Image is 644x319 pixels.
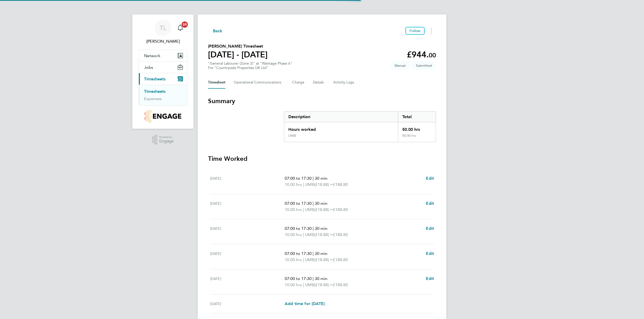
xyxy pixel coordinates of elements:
span: | [313,176,314,181]
div: "General Labourer (Zone 3)" at "Wantage Phase 6" [208,61,292,70]
span: Add time for [DATE] [285,301,325,306]
div: [DATE] [210,301,285,307]
span: | [303,232,304,237]
span: 07:00 to 17:30 [285,226,312,231]
img: countryside-properties-logo-retina.png [145,110,181,123]
span: UMB [305,181,314,188]
span: UMB [305,282,314,288]
span: £188.80 [333,207,348,212]
div: 50.00 hrs [398,134,436,142]
span: 20 [182,21,188,28]
span: 07:00 to 17:30 [285,276,312,281]
span: Edit [426,276,434,281]
span: (£18.88) = [314,182,333,187]
span: £188.80 [333,182,348,187]
div: Hours worked [284,122,398,134]
a: Go to home page [139,110,187,123]
nav: Main navigation [132,14,194,129]
div: [DATE] [210,276,285,288]
app-decimal: £944. [407,50,436,59]
div: [DATE] [210,200,285,213]
a: Edit [426,175,434,181]
h3: Time Worked [208,155,436,163]
div: Total [398,112,436,122]
span: UMB [305,207,314,213]
span: | [303,182,304,187]
a: Powered byEngage [152,135,174,145]
span: 30 min [315,176,327,181]
span: 30 min [315,251,327,256]
button: Back [208,28,223,34]
span: Powered by [159,135,174,139]
h3: Summary [208,97,436,105]
a: Add time for [DATE] [285,301,325,307]
div: Description [284,112,398,122]
span: 10.00 hrs [285,257,302,262]
button: Jobs [139,62,187,73]
div: Summary [284,111,436,142]
span: (£18.88) = [314,257,333,262]
span: (£18.88) = [314,282,333,287]
button: Network [139,50,187,61]
span: 07:00 to 17:30 [285,201,312,206]
span: 30 min [315,226,327,231]
h1: [DATE] - [DATE] [208,49,268,60]
a: TL[PERSON_NAME] [139,20,187,44]
button: Charge [292,76,305,89]
span: 30 min [315,201,327,206]
span: Edit [426,251,434,256]
a: Edit [426,276,434,282]
span: 10.00 hrs [285,232,302,237]
div: [DATE] [210,175,285,188]
div: Timesheets [139,85,187,105]
span: Tony Lamb [139,38,187,44]
a: Timesheets [144,89,166,94]
a: 20 [175,20,185,36]
a: Expenses [144,96,162,101]
span: Edit [426,201,434,206]
span: UMB [305,232,314,238]
span: £188.80 [333,257,348,262]
span: This timesheet was manually created. [390,61,410,70]
span: This timesheet is Submitted. [412,61,436,70]
span: TL [160,25,166,31]
button: Activity Logs [333,76,355,89]
button: Timesheets Menu [427,27,436,35]
span: 00 [429,51,436,59]
span: | [303,282,304,287]
a: Edit [426,225,434,232]
button: Operational Communications [234,76,284,89]
span: Timesheets [144,77,166,81]
button: Timesheets [139,73,187,85]
span: Jobs [144,65,153,70]
span: (£18.88) = [314,232,333,237]
span: | [313,201,314,206]
span: | [303,207,304,212]
span: 07:00 to 17:30 [285,251,312,256]
span: | [313,226,314,231]
span: Edit [426,226,434,231]
span: Edit [426,176,434,181]
span: 10.00 hrs [285,207,302,212]
div: [DATE] [210,225,285,238]
span: | [303,257,304,262]
div: UMB [288,134,296,138]
span: Network [144,53,160,58]
div: For "Countryside Properties UK Ltd" [208,66,292,70]
span: Follow [410,28,420,33]
span: UMB [305,257,314,263]
a: Edit [426,250,434,257]
span: | [313,251,314,256]
button: Timesheet [208,76,225,89]
span: 07:00 to 17:30 [285,176,312,181]
span: 30 min [315,276,327,281]
span: 10.00 hrs [285,282,302,287]
span: Back [213,28,223,34]
button: Details [313,76,325,89]
a: Edit [426,200,434,207]
span: (£18.88) = [314,207,333,212]
button: Follow [405,27,425,35]
div: [DATE] [210,250,285,263]
span: Engage [159,139,174,143]
span: £188.80 [333,232,348,237]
